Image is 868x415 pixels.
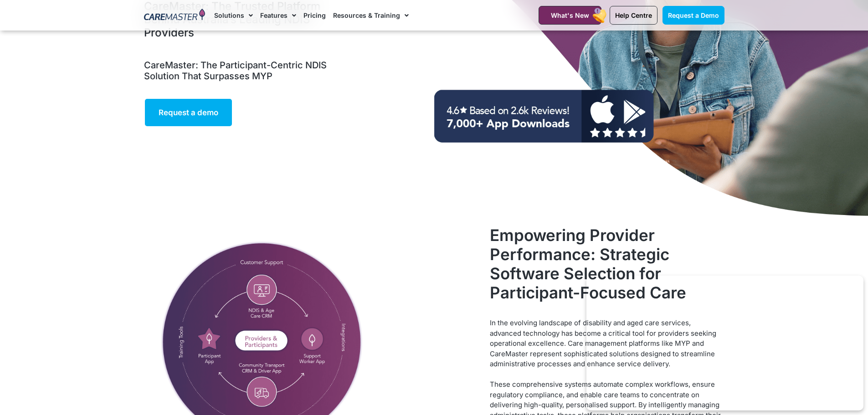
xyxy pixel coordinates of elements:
[490,225,724,302] h2: Empowering Provider Performance: Strategic Software Selection for Participant-Focused Care
[539,6,601,25] a: What's New
[144,98,233,127] a: Request a demo
[615,11,652,19] span: Help Centre
[551,11,589,19] span: What's New
[144,9,205,22] img: CareMaster Logo
[586,276,863,410] iframe: Popup CTA
[663,6,724,25] a: Request a Demo
[144,60,341,82] h5: CareMaster: The Participant-Centric NDIS Solution That Surpasses MYP
[610,6,657,25] a: Help Centre
[668,11,719,19] span: Request a Demo
[159,108,218,117] span: Request a demo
